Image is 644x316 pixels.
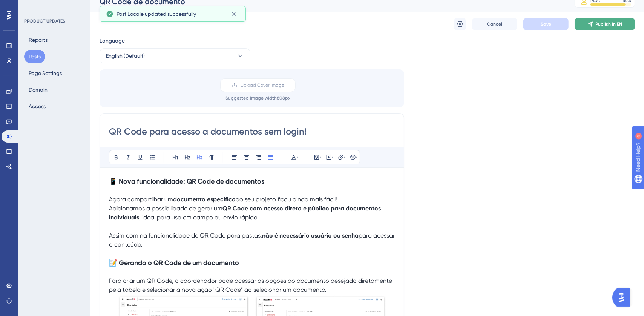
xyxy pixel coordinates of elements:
button: Save [523,18,569,30]
span: English (Default) [106,51,145,60]
iframe: UserGuiding AI Assistant Launcher [612,286,635,309]
span: Need Help? [18,2,47,11]
div: Suggested image width 808 px [225,95,290,101]
span: Publish in EN [596,21,623,27]
div: 4 [52,4,55,10]
span: Para criar um QR Code, o coordenador pode acessar as opções do documento desejado diretamente pel... [109,277,394,293]
span: Cancel [487,21,503,27]
button: Access [24,100,50,113]
span: Post Locale updated successfully [117,9,196,18]
strong: QR Code com acesso direto e público para documentos individuais [109,205,382,221]
button: Cancel [472,18,517,30]
span: Upload Cover Image [241,82,284,88]
span: , ideal para uso em campo ou envio rápido. [139,214,259,221]
strong: não é necessário usuário ou senha [262,232,359,239]
span: Adicionamos a possibilidade de gerar um [109,205,222,212]
input: Post Title [109,126,395,138]
strong: documento específico [173,196,236,203]
button: English (Default) [100,48,250,63]
span: do seu projeto ficou ainda mais fácil! [236,196,337,203]
div: PRODUCT UPDATES [24,18,65,24]
strong: Nova funcionalidade: QR Code de documentos [119,177,264,186]
button: Posts [24,50,45,63]
button: Reports [24,33,52,47]
button: Domain [24,83,52,97]
button: Publish in EN [575,18,635,30]
strong: 📝 Gerando o QR Code de um documento [109,259,239,267]
span: 📱 [109,177,117,185]
span: Agora compartilhar um [109,196,173,203]
span: Language [100,36,125,45]
button: Page Settings [24,66,66,80]
span: Assim com na funcionalidade de QR Code para pastas, [109,232,262,239]
span: Save [541,21,551,27]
